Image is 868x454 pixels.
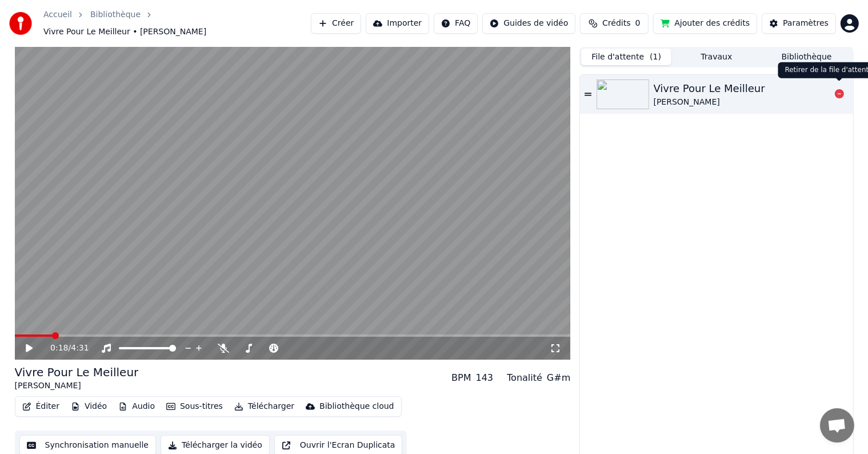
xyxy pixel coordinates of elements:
[602,18,630,29] span: Crédits
[43,9,72,21] a: Accueil
[507,371,542,385] div: Tonalité
[654,81,765,97] div: Vivre Pour Le Meilleur
[476,371,494,385] div: 143
[90,9,141,21] a: Bibliothèque
[762,13,836,34] button: Paramètres
[654,97,765,108] div: [PERSON_NAME]
[15,364,139,380] div: Vivre Pour Le Meilleur
[650,51,661,63] span: ( 1 )
[43,26,206,38] span: Vivre Pour Le Meilleur • [PERSON_NAME]
[671,49,762,65] button: Travaux
[9,12,32,35] img: youka
[230,399,299,415] button: Télécharger
[114,399,159,415] button: Audio
[43,9,311,38] nav: breadcrumb
[319,401,394,412] div: Bibliothèque cloud
[451,371,471,385] div: BPM
[482,13,575,34] button: Guides de vidéo
[66,399,111,415] button: Vidéo
[162,399,227,415] button: Sous-titres
[580,13,649,34] button: Crédits0
[50,343,78,354] div: /
[434,13,478,34] button: FAQ
[762,49,852,65] button: Bibliothèque
[547,371,570,385] div: G#m
[653,13,757,34] button: Ajouter des crédits
[783,18,829,29] div: Paramètres
[15,380,139,392] div: [PERSON_NAME]
[71,343,89,354] span: 4:31
[18,399,64,415] button: Éditer
[366,13,429,34] button: Importer
[581,49,671,65] button: File d'attente
[635,18,641,29] span: 0
[311,13,361,34] button: Créer
[50,343,68,354] span: 0:18
[820,408,854,443] a: Ouvrir le chat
